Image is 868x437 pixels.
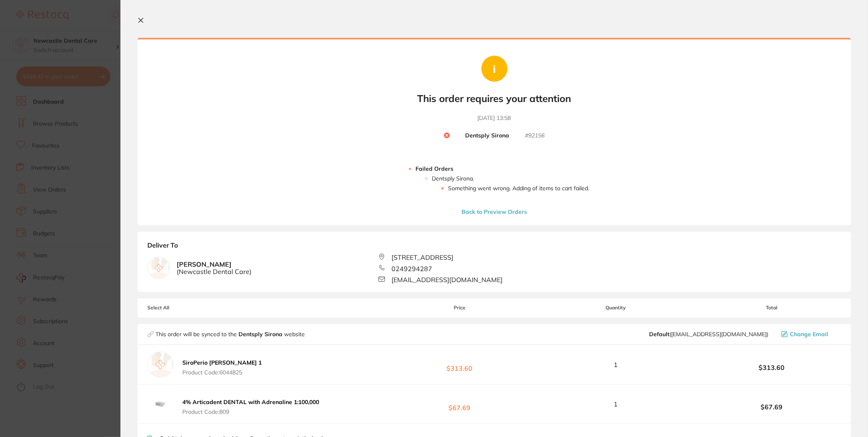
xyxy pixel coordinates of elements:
b: Default [649,330,669,338]
span: Change Email [790,331,828,337]
time: [DATE] 13:58 [478,114,511,122]
b: 4% Articadent DENTAL with Adrenaline 1:100,000 [182,398,319,406]
b: $313.60 [702,364,841,371]
p: This order will be synced to the website [155,331,305,337]
span: Quantity [529,305,702,311]
li: Something went wrong. Adding of items to cart failed . [448,185,589,191]
b: $67.69 [390,396,529,411]
span: Price [390,305,529,311]
b: Dentsply Sirona [466,132,509,139]
span: ( Newcastle Dental Care ) [177,268,251,275]
b: Deliver To [147,241,841,254]
strong: Failed Orders [415,165,453,172]
b: This order requires your attention [418,93,571,104]
button: Back to Preview Orders [459,208,529,215]
img: empty.jpg [147,352,173,378]
span: Select All [147,305,229,311]
button: Change Email [779,330,841,338]
span: [EMAIL_ADDRESS][DOMAIN_NAME] [391,276,503,283]
img: ZGVzYzR4bg [147,391,173,417]
span: Product Code: 809 [182,409,319,415]
button: SiroPerio [PERSON_NAME] 1 Product Code:6044825 [180,359,264,376]
span: 1 [614,400,618,408]
img: empty.jpg [148,257,170,279]
span: Product Code: 6044825 [182,369,262,376]
button: 4% Articadent DENTAL with Adrenaline 1:100,000 Product Code:809 [180,398,321,415]
strong: Dentsply Sirona [238,330,284,338]
b: $313.60 [390,357,529,372]
span: 1 [614,361,618,368]
span: Total [702,305,841,311]
b: [PERSON_NAME] [177,261,251,276]
li: Dentsply Sirona . [432,175,589,191]
span: [STREET_ADDRESS] [391,254,453,261]
span: clientservices@dentsplysirona.com [649,331,768,337]
b: SiroPerio [PERSON_NAME] 1 [182,359,262,366]
small: # 92156 [525,132,545,139]
b: $67.69 [702,403,841,411]
span: 0249294287 [391,265,432,272]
